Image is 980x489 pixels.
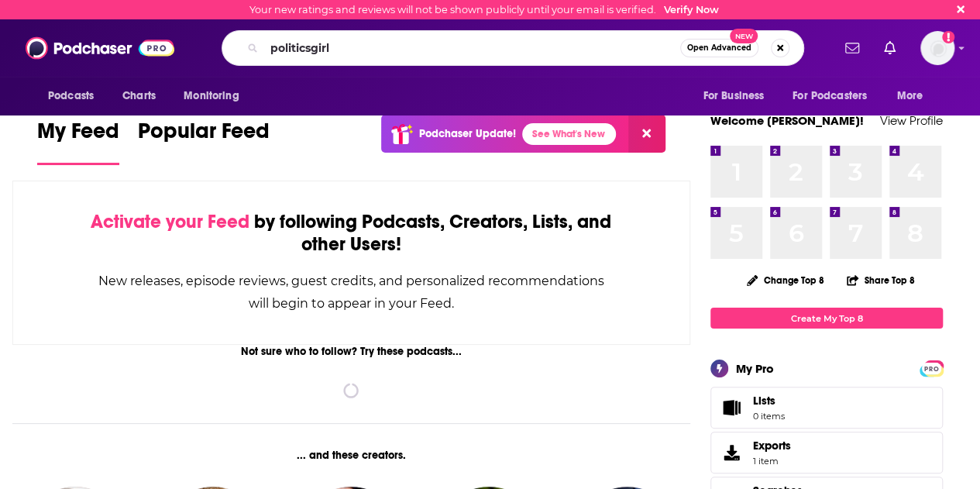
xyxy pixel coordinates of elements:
[793,85,867,107] span: For Podcasters
[37,118,119,153] span: My Feed
[710,432,943,474] a: Exports
[753,456,791,467] span: 1 item
[753,394,785,408] span: Lists
[710,113,864,128] a: Welcome [PERSON_NAME]!
[26,33,174,63] img: Podchaser - Follow, Share and Rate Podcasts
[920,31,954,65] button: Show profile menu
[687,44,751,52] span: Open Advanced
[122,85,156,107] span: Charts
[922,362,940,374] a: PRO
[91,211,612,256] div: by following Podcasts, Creators, Lists, and other Users!
[138,118,270,153] span: Popular Feed
[846,265,916,295] button: Share Top 8
[878,35,902,61] a: Show notifications dropdown
[419,127,516,140] p: Podchaser Update!
[753,394,775,408] span: Lists
[716,442,747,463] span: Exports
[736,361,774,376] div: My Pro
[920,31,954,65] img: User Profile
[522,123,616,145] a: See What's New
[37,81,114,111] button: open menu
[782,81,889,111] button: open menu
[48,85,94,107] span: Podcasts
[886,81,943,111] button: open menu
[222,30,804,66] div: Search podcasts, credits, & more...
[880,113,943,128] a: View Profile
[922,363,940,374] span: PRO
[897,85,923,107] span: More
[12,345,690,358] div: Not sure who to follow? Try these podcasts...
[753,439,791,453] span: Exports
[716,397,747,418] span: Lists
[37,118,119,165] a: My Feed
[942,31,954,43] svg: Email not verified
[12,449,690,462] div: ... and these creators.
[730,29,758,43] span: New
[692,81,783,111] button: open menu
[738,270,834,290] button: Change Top 8
[753,411,785,422] span: 0 items
[710,308,943,329] a: Create My Top 8
[91,270,612,315] div: New releases, episode reviews, guest credits, and personalized recommendations will begin to appe...
[703,85,764,107] span: For Business
[839,35,865,61] a: Show notifications dropdown
[112,81,165,111] a: Charts
[173,81,259,111] button: open menu
[91,210,249,233] span: Activate your Feed
[138,118,270,165] a: Popular Feed
[184,85,239,107] span: Monitoring
[710,387,943,429] a: Lists
[680,39,758,57] button: Open AdvancedNew
[264,36,680,60] input: Search podcasts, credits, & more...
[249,4,719,15] div: Your new ratings and reviews will not be shown publicly until your email is verified.
[920,31,954,65] span: Logged in as carlosrosario
[664,4,719,15] a: Verify Now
